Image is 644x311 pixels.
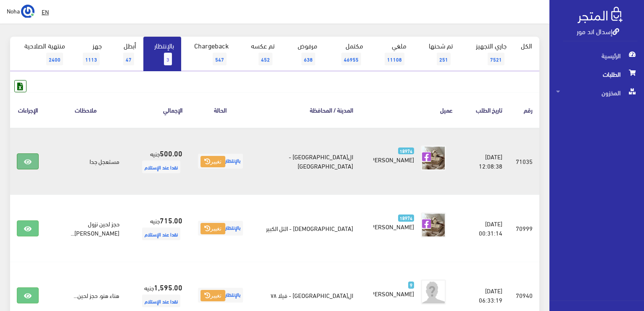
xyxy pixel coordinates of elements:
[143,37,181,71] a: بالإنتظار3
[160,214,182,225] strong: 715.00
[369,153,414,165] span: [PERSON_NAME]
[236,37,282,71] a: تم عكسه452
[514,37,539,54] a: الكل
[160,147,182,158] strong: 500.00
[252,128,360,195] td: ال[GEOGRAPHIC_DATA] - [GEOGRAPHIC_DATA]
[42,6,49,17] u: EN
[198,288,243,303] span: بالإنتظار
[488,53,504,65] span: 7521
[181,37,236,71] a: Chargeback547
[459,195,509,262] td: [DATE] 00:31:14
[577,25,619,37] a: إسدال اند مور
[549,65,644,83] a: الطلبات
[83,53,100,65] span: 1113
[10,253,42,285] iframe: Drift Widget Chat Controller
[72,37,109,71] a: جهز1113
[109,37,143,71] a: أبطل47
[509,128,539,195] td: 71035
[142,161,180,173] span: نقدا عند الإستلام
[373,212,414,231] a: 18974 [PERSON_NAME]
[421,212,446,238] img: picture
[301,53,315,65] span: 638
[38,4,52,19] a: EN
[164,53,172,65] span: 3
[421,145,446,171] img: picture
[198,221,243,236] span: بالإنتظار
[398,214,414,222] span: 18974
[282,37,325,71] a: مرفوض638
[578,7,623,23] img: .
[360,92,460,127] th: عميل
[459,128,509,195] td: [DATE] 12:08:38
[45,195,126,262] td: حجز لحين نزول [PERSON_NAME]...
[509,195,539,262] td: 70999
[45,92,126,127] th: ملاحظات
[398,147,414,155] span: 18974
[154,282,182,292] strong: 1,595.00
[556,83,637,102] span: المخزون
[370,37,414,71] a: ملغي11108
[369,287,414,299] span: [PERSON_NAME]
[509,92,539,127] th: رقم
[341,53,361,65] span: 46955
[373,279,414,298] a: 9 [PERSON_NAME]
[556,46,637,65] span: الرئيسية
[369,220,414,232] span: [PERSON_NAME]
[201,156,225,168] button: تغيير
[10,37,72,71] a: منتهية الصلاحية2400
[126,195,189,262] td: جنيه
[21,5,34,18] img: ...
[460,37,514,71] a: جاري التجهيز7521
[373,145,414,164] a: 18974 [PERSON_NAME]
[213,53,227,65] span: 547
[7,5,20,16] span: Noha
[142,228,180,240] span: نقدا عند الإستلام
[325,37,370,71] a: مكتمل46955
[45,128,126,195] td: مستعجل جدا
[556,65,637,83] span: الطلبات
[459,92,509,127] th: تاريخ الطلب
[7,4,34,18] a: ... Noha
[201,290,225,302] button: تغيير
[198,154,243,169] span: بالإنتظار
[385,53,404,65] span: 11108
[437,53,451,65] span: 251
[252,92,360,127] th: المدينة / المحافظة
[549,46,644,65] a: الرئيسية
[421,279,446,305] img: avatar.png
[201,223,225,235] button: تغيير
[46,53,63,65] span: 2400
[126,92,189,127] th: اﻹجمالي
[414,37,460,71] a: تم شحنها251
[408,282,414,289] span: 9
[252,195,360,262] td: [DEMOGRAPHIC_DATA] - التل الكبير
[126,128,189,195] td: جنيه
[549,83,644,102] a: المخزون
[189,92,252,127] th: الحالة
[259,53,272,65] span: 452
[10,92,45,127] th: الإجراءات
[123,53,134,65] span: 47
[142,295,180,307] span: نقدا عند الإستلام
